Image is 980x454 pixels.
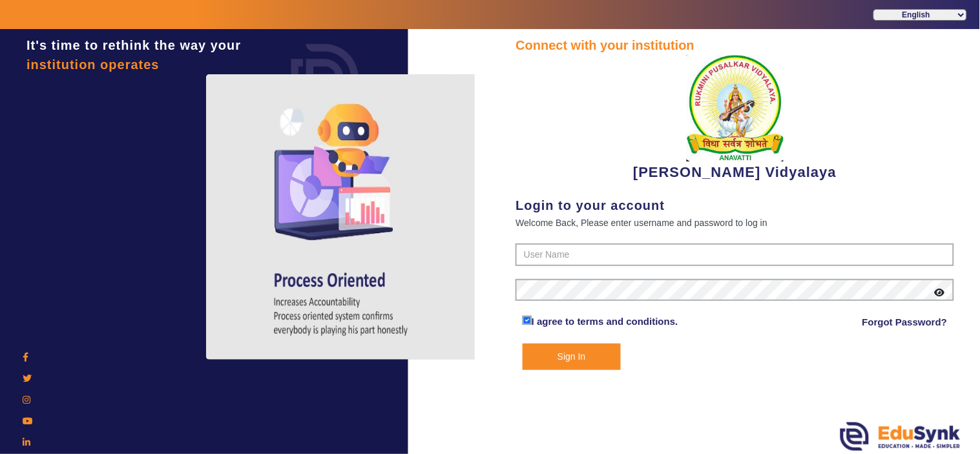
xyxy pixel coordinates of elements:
[523,344,621,370] button: Sign In
[687,55,784,161] img: 1f9ccde3-ca7c-4581-b515-4fcda2067381
[862,315,948,330] a: Forgot Password?
[516,55,954,183] div: [PERSON_NAME] Vidyalaya
[206,74,477,360] img: login4.png
[276,29,373,126] img: login.png
[532,316,678,327] a: I agree to terms and conditions.
[516,36,954,55] div: Connect with your institution
[26,38,241,52] span: It's time to rethink the way your
[516,196,954,215] div: Login to your account
[516,243,954,267] input: User Name
[516,215,954,231] div: Welcome Back, Please enter username and password to log in
[26,57,160,72] span: institution operates
[840,422,961,451] img: edusynk.png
